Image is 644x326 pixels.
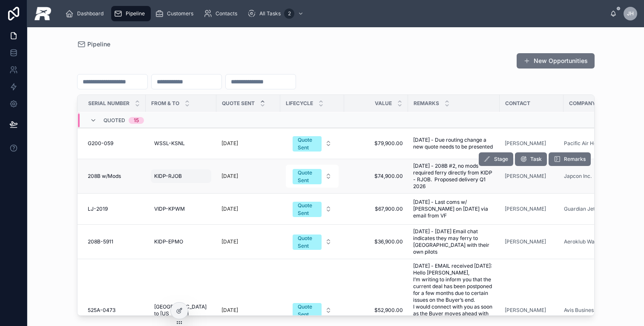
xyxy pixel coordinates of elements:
[349,173,403,180] span: $74,900.00
[349,238,403,245] a: $36,900.00
[63,6,109,21] a: Dashboard
[549,152,591,166] button: Remarks
[151,300,211,320] a: [GEOGRAPHIC_DATA] to [US_STATE]
[221,173,275,180] a: [DATE]
[154,140,185,147] span: WSSL-KSNL
[349,140,403,147] a: $79,900.00
[134,117,139,124] div: 15
[564,140,611,147] a: Pacific Air Holdings
[413,163,494,190] a: [DATE] - 208B #2, no mods required ferry directly from KIDP - RJOB. Proposed delivery Q1 2026
[298,234,316,250] div: Quote Sent
[126,10,145,17] span: Pipeline
[564,238,624,245] a: Aeroklub Warszawski
[154,238,183,245] span: KIDP-EPMO
[152,6,199,21] a: Customers
[505,100,530,107] span: Contact
[88,238,113,245] span: 208B-5911
[413,228,494,255] a: [DATE] - [DATE] Email chat indicates they may ferry to [GEOGRAPHIC_DATA] with their own pilots
[167,10,193,17] span: Customers
[349,206,403,212] a: $67,900.00
[286,197,339,220] button: Select Button
[34,7,52,20] img: App logo
[515,152,547,166] button: Task
[479,152,513,166] button: Stage
[88,140,141,147] a: G200-059
[564,173,624,180] a: Japcon Inc.
[221,206,275,212] a: [DATE]
[88,140,113,147] span: G200-059
[221,140,275,147] a: [DATE]
[505,140,558,147] a: [PERSON_NAME]
[530,156,542,163] span: Task
[286,165,339,188] button: Select Button
[505,173,558,180] a: [PERSON_NAME]
[103,117,125,124] span: Quoted
[413,137,494,150] a: [DATE] - Due routing change a new quote needs to be presented
[88,173,121,180] span: 208B w/Mods
[564,238,616,245] a: Aeroklub Warszawski
[286,132,339,155] button: Select Button
[151,137,211,150] a: WSSL-KSNL
[505,238,558,245] a: [PERSON_NAME]
[77,40,110,49] a: Pipeline
[505,206,546,212] a: [PERSON_NAME]
[298,303,316,318] div: Quote Sent
[88,173,141,180] a: 208B w/Mods
[627,10,634,17] span: JH
[222,100,255,107] span: Quote Sent
[151,202,211,216] a: VIDP-KPWM
[151,169,211,183] a: KIDP-RJOB
[286,100,313,107] span: Lifecycle
[375,100,392,107] span: Value
[298,169,316,184] div: Quote Sent
[221,173,238,180] p: [DATE]
[505,206,558,212] a: [PERSON_NAME]
[77,10,103,17] span: Dashboard
[494,156,508,163] span: Stage
[154,173,182,180] span: KIDP-RJOB
[154,206,185,212] span: VIDP-KPWM
[88,307,141,314] a: 525A-0473
[505,307,546,314] a: [PERSON_NAME]
[58,4,610,23] div: scrollable content
[259,10,281,17] span: All Tasks
[413,199,494,219] a: [DATE] - Last coms w/ [PERSON_NAME] on [DATE] via email from VF
[505,173,546,180] a: [PERSON_NAME]
[221,307,275,314] a: [DATE]
[564,140,624,147] a: Pacific Air Holdings
[221,140,238,147] p: [DATE]
[88,206,108,212] span: LJ-2019
[564,173,592,180] span: Japcon Inc.
[216,10,237,17] span: Contacts
[285,298,339,322] a: Select Button
[564,307,624,314] a: Avis Business Aviation Services Private Limited
[111,6,151,21] a: Pipeline
[88,238,141,245] a: 208B-5911
[517,53,595,69] button: New Opportunities
[505,307,558,314] a: [PERSON_NAME]
[505,238,546,245] span: [PERSON_NAME]
[414,100,439,107] span: Remarks
[564,206,595,212] a: Guardian Jet
[564,156,586,163] span: Remarks
[201,6,243,21] a: Contacts
[151,100,179,107] span: From & To
[221,238,238,245] p: [DATE]
[285,230,339,254] a: Select Button
[505,140,546,147] span: [PERSON_NAME]
[349,307,403,314] a: $52,900.00
[221,307,238,314] p: [DATE]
